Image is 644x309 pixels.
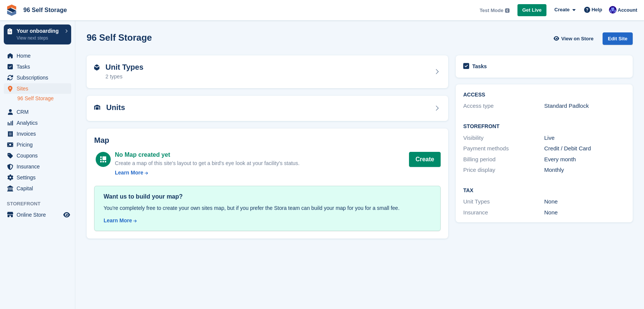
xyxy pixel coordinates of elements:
[87,55,448,89] a: Unit Types 2 types
[603,32,633,48] a: Edit Site
[17,118,62,128] span: Analytics
[104,217,132,225] div: Learn More
[544,144,625,153] div: Credit / Debit Card
[17,210,62,220] span: Online Store
[4,183,71,194] a: menu
[17,128,62,139] span: Invoices
[104,217,431,225] a: Learn More
[4,24,71,44] a: Your onboarding View next steps
[7,200,75,208] span: Storefront
[20,4,70,16] a: 96 Self Storage
[522,6,542,14] span: Get Live
[100,156,106,162] img: map-icn-white-8b231986280072e83805622d3debb4903e2986e43859118e7b4002611c8ef794.svg
[505,8,510,13] img: icon-info-grey-7440780725fd019a000dd9b08b2336e03edf1995a4989e88bcd33f0948082b44.svg
[463,208,544,217] div: Insurance
[104,192,431,201] div: Want us to build your map?
[17,61,62,72] span: Tasks
[6,5,17,16] img: stora-icon-8386f47178a22dfd0bd8f6a31ec36ba5ce8667c1dd55bd0f319d3a0aa187defe.svg
[17,95,71,102] a: 96 Self Storage
[17,28,61,34] p: Your onboarding
[4,61,71,72] a: menu
[554,6,569,14] span: Create
[544,166,625,174] div: Monthly
[87,32,152,43] h2: 96 Self Storage
[17,183,62,194] span: Capital
[4,107,71,117] a: menu
[94,105,100,110] img: unit-icn-7be61d7bf1b0ce9d3e12c5938cc71ed9869f7b940bace4675aadf7bd6d80202e.svg
[463,197,544,206] div: Unit Types
[472,63,487,70] h2: Tasks
[544,155,625,164] div: Every month
[517,4,546,17] a: Get Live
[115,169,299,177] a: Learn More
[17,83,62,94] span: Sites
[409,152,441,167] button: Create
[4,172,71,183] a: menu
[17,172,62,183] span: Settings
[463,188,625,194] h2: Tax
[4,118,71,128] a: menu
[4,161,71,172] a: menu
[609,6,617,14] img: Jem Plester
[561,35,594,43] span: View on Store
[463,155,544,164] div: Billing period
[106,103,125,112] h2: Units
[463,134,544,142] div: Visibility
[4,150,71,161] a: menu
[17,161,62,172] span: Insurance
[4,210,71,220] a: menu
[17,35,61,41] p: View next steps
[94,136,441,145] h2: Map
[62,210,71,219] a: Preview store
[17,72,62,83] span: Subscriptions
[544,208,625,217] div: None
[603,32,633,45] div: Edit Site
[115,150,299,159] div: No Map created yet
[17,150,62,161] span: Coupons
[4,128,71,139] a: menu
[17,139,62,150] span: Pricing
[463,124,625,130] h2: Storefront
[463,166,544,174] div: Price display
[105,73,143,81] div: 2 types
[592,6,602,14] span: Help
[17,107,62,117] span: CRM
[87,96,448,121] a: Units
[4,72,71,83] a: menu
[544,102,625,110] div: Standard Padlock
[104,204,431,212] div: You're completely free to create your own sites map, but if you prefer the Stora team can build y...
[463,92,625,98] h2: ACCESS
[17,50,62,61] span: Home
[618,6,637,14] span: Account
[94,64,99,70] img: unit-type-icn-2b2737a686de81e16bb02015468b77c625bbabd49415b5ef34ead5e3b44a266d.svg
[4,50,71,61] a: menu
[479,7,503,14] span: Test Mode
[115,169,143,177] div: Learn More
[463,144,544,153] div: Payment methods
[544,197,625,206] div: None
[552,32,597,45] a: View on Store
[463,102,544,110] div: Access type
[105,63,143,72] h2: Unit Types
[4,83,71,94] a: menu
[4,139,71,150] a: menu
[544,134,625,142] div: Live
[115,159,299,167] div: Create a map of this site's layout to get a bird's eye look at your facility's status.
